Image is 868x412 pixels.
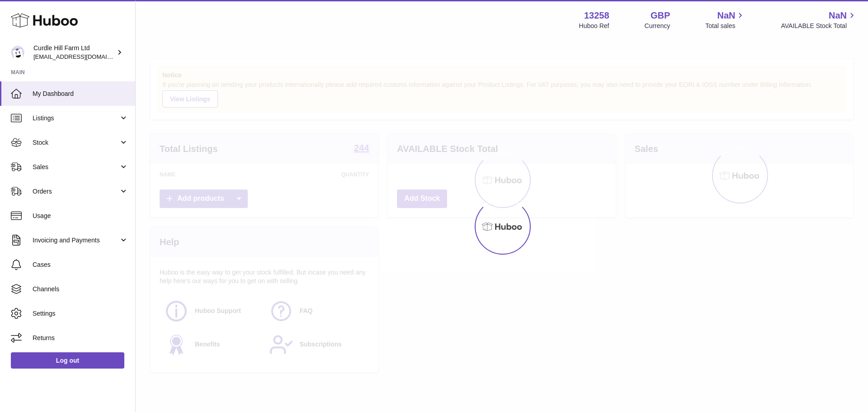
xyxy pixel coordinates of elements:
span: Returns [33,334,128,342]
strong: 13258 [584,9,609,22]
a: NaN AVAILABLE Stock Total [781,9,857,30]
span: Stock [33,138,119,147]
span: Usage [33,212,128,220]
span: Invoicing and Payments [33,236,119,245]
span: Sales [33,163,119,171]
div: Huboo Ref [579,22,609,30]
strong: GBP [651,9,670,22]
span: [EMAIL_ADDRESS][DOMAIN_NAME] [33,53,133,60]
span: Channels [33,285,128,294]
a: NaN Total sales [705,9,745,30]
span: Listings [33,114,119,123]
span: Cases [33,260,128,269]
span: Total sales [705,22,745,30]
img: internalAdmin-13258@internal.huboo.com [11,46,24,59]
span: NaN [717,9,735,22]
div: Currency [645,22,670,30]
span: Settings [33,309,128,318]
span: My Dashboard [33,90,128,98]
span: Orders [33,187,119,196]
span: NaN [829,9,847,22]
a: Log out [11,352,124,369]
span: AVAILABLE Stock Total [781,22,857,30]
div: Curdle Hill Farm Ltd [33,44,115,61]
